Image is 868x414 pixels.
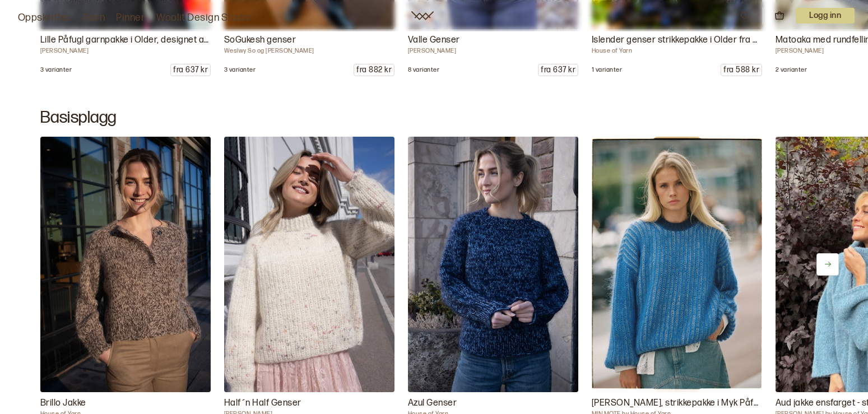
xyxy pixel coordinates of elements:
p: Islender genser strikkepakke i Older fra dale garn [592,34,762,47]
p: fra 882 kr [354,64,394,76]
a: Woolit [411,11,434,20]
p: [PERSON_NAME] [408,47,578,55]
p: 2 varianter [776,66,807,74]
p: fra 637 kr [539,64,578,76]
p: Weslwy So og [PERSON_NAME] [224,47,394,55]
p: fra 637 kr [171,64,210,76]
img: House of Yarn DG 481 - 20 Vi har oppskrift og garnpakke til Brillo Jakke fra House of Yarn. Jakke... [40,137,211,392]
p: Logg inn [796,8,855,24]
a: Oppskrifter [18,10,71,26]
p: Valle Genser [408,34,578,47]
p: Azul Genser [408,397,578,410]
a: Pinner [116,10,145,26]
p: SoGukesh genser [224,34,394,47]
p: 8 varianter [408,66,439,74]
img: Ane Kydland Thomassen DG 489 - 03 Vi har oppskrift og garnpakke til Half´n Half Genser fra House ... [224,137,394,392]
p: [PERSON_NAME], strikkepakke i Myk Påfugl og Sterk [592,397,762,410]
h2: Basisplagg [40,108,828,128]
img: House of Yarn DG 481 - 19 Vi har oppskrift og garnpakke til Azul Genser fra House of Yarn. Genser... [408,137,578,392]
img: MIN MOTE by House of Yarn MM 01 - 01 Oppskrift, strikkepakke eller få Toni-gesern strikket etter ... [592,137,762,392]
p: 3 varianter [224,66,256,74]
p: 3 varianter [40,66,72,74]
p: fra 588 kr [721,64,762,76]
p: Brillo Jakke [40,397,211,410]
p: Lille Påfugl garnpakke i Older, designet av [PERSON_NAME] [40,34,211,47]
a: Garn [82,10,105,26]
p: 1 varianter [592,66,622,74]
p: House of Yarn [592,47,762,55]
button: User dropdown [796,8,855,24]
p: Half´n Half Genser [224,397,394,410]
a: Woolit Design Studio [156,10,251,26]
p: [PERSON_NAME] [40,47,211,55]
